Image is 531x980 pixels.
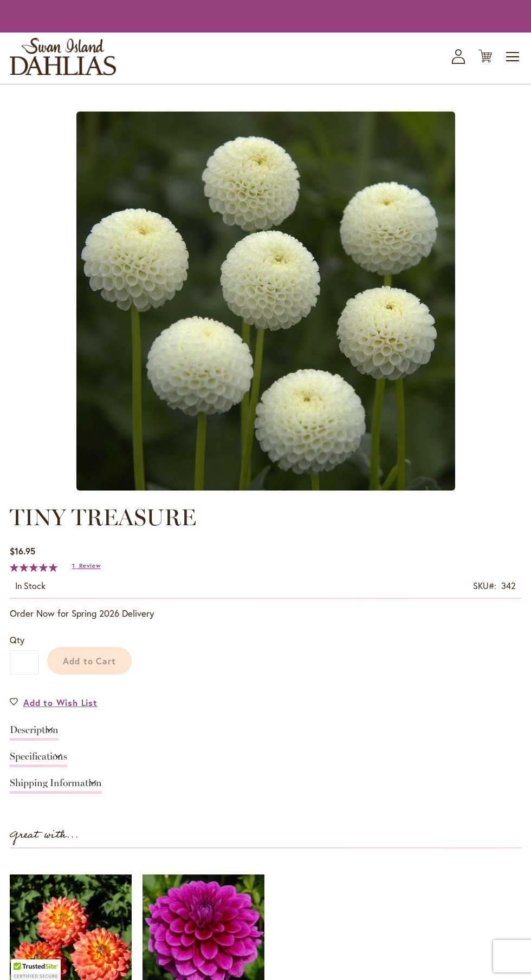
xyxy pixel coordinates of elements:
a: store logo [10,38,116,75]
strong: SKU [473,580,496,591]
span: TINY TREASURE [10,504,196,531]
a: 1 Review [72,562,100,570]
a: Add to Wish List [10,696,98,709]
span: Review [79,562,100,570]
strong: Great with... [10,826,79,844]
p: Order Now for Spring 2026 Delivery [10,607,521,620]
div: 342 [501,580,516,592]
span: Qty [10,634,24,645]
img: main product photo [76,112,455,491]
span: 1 [72,562,75,570]
a: Shipping Information [10,778,102,794]
span: $16.95 [10,545,35,557]
div: 100% [10,563,57,572]
a: Specifications [10,752,67,767]
span: Add to Wish List [23,696,98,709]
a: Description [10,725,59,741]
span: In stock [15,580,46,591]
div: Detailed Product Info [10,720,521,799]
div: Availability [15,580,46,592]
div: TrustedSite Certified [11,959,61,980]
